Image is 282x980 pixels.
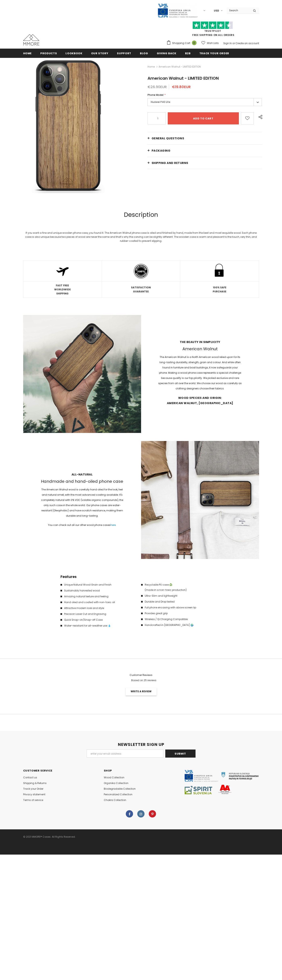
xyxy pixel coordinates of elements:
[166,40,199,46] a: Shopping Cart 0
[23,776,37,779] span: Contact us
[235,42,259,45] a: Create an account
[60,617,137,622] li: Quick Snap-on/Snap-off Case
[172,84,191,89] span: €19.80EUR
[60,611,137,617] li: Precision Laser Cut and Engraving
[192,41,197,45] span: 0
[133,264,149,279] img: Satisfaction Badge
[157,51,176,55] span: Giving back
[227,7,250,13] input: Search Site
[148,132,262,144] a: General Questions
[141,599,218,604] li: Durable and Drop tested
[104,776,124,779] span: Wood Collection
[40,49,57,58] a: Products
[104,798,126,802] span: Chakra Collection
[87,750,163,758] input: Email Address
[60,623,137,628] li: Water-resistant for all-weather use 💧
[131,286,151,289] strong: SATISFACTION
[60,574,137,579] h4: Features
[40,472,124,476] strong: All-natural
[213,286,226,289] strong: 100% SAFE
[141,593,218,598] li: Ultra-Slim and lightweight
[201,40,219,47] a: Wish Lists
[168,112,239,124] input: Add to cart
[54,288,71,291] strong: WORLDWIDE
[148,93,163,97] span: Phone Model
[157,9,198,12] a: Javni Razpis
[232,42,235,45] span: or
[104,793,132,796] span: Personalized Collection
[23,793,45,796] span: Privacy statement
[140,49,148,58] a: Blog
[211,262,228,280] img: Safe Pay Lock
[207,41,219,45] span: Wish Lists
[23,781,47,785] span: Shipping & Returns
[23,797,43,803] a: Terms of service
[199,51,229,55] span: Track your order
[131,679,156,682] span: Based on 25 reviews
[214,9,219,13] span: USD
[157,346,242,351] h3: American Walnut
[130,673,152,677] span: Customer Reviews
[60,582,137,587] li: Unique Natural Wood Grain and Finish
[104,797,126,803] a: Chakra Collection
[141,605,218,610] li: Full phone encasing with above screen lip
[185,51,191,55] span: B2B
[104,787,136,790] span: Biodegradable Collection
[104,792,132,797] a: Personalized Collection
[66,51,82,55] span: Lookbook
[23,834,138,840] div: © 2021 MMORE® Cases. All Rights Reserved.
[157,340,242,344] strong: The beauty in simplicity
[117,51,131,55] span: support
[23,792,45,797] a: Privacy statement
[40,522,124,528] p: You can check out all our other wood phone cases .
[157,49,176,58] a: Giving back
[148,145,262,157] a: PACKAGING
[204,29,221,33] a: Trustpilot
[124,210,158,219] span: Description
[56,292,69,295] strong: SHIPPING
[165,750,196,758] input: Submit
[104,775,124,780] a: Wood Collection
[118,742,164,747] span: NEWSLETTER SIGN UP
[166,23,259,37] span: FREE SHIPPING ON ALL ORDERS
[40,479,124,484] h3: Handmade and hand-oiled phone case
[152,136,184,140] span: General Questions
[141,617,218,622] li: Wireless / Qi Charging Compatible
[60,588,137,593] li: Sustainably harvested wood
[60,606,137,611] li: Attractive modern look and style
[184,770,259,794] img: Javni Razpis
[23,775,37,780] a: Contact us
[199,49,229,58] a: Track your order
[23,786,43,792] a: Track your Order
[60,600,137,605] li: Hand oiled and coated with non-toxic oil
[60,594,137,599] li: Amazing natural texture and feeling
[148,64,155,69] a: Home
[152,161,188,165] span: Shipping and returns
[141,441,259,559] img: Classy Flatlay of American Walnut Phone Case
[140,51,148,55] span: Blog
[126,687,157,695] a: Write a review
[213,290,226,293] strong: PURCHASE
[23,780,47,786] a: Shipping & Returns
[148,98,262,106] label: Huawei P40 Lite
[41,488,123,517] span: The American Walnut wood is carefully hand oiled for the look, feel and natural smell, with the m...
[23,51,32,55] span: Home
[148,157,262,169] a: Shipping and returns
[55,264,70,278] img: Mail Plane
[40,51,57,55] span: Products
[110,523,116,527] a: here
[104,769,112,773] span: SHOP
[152,149,171,153] span: PACKAGING
[117,49,131,58] a: support
[133,290,149,293] strong: GUARANTEE
[23,34,39,46] img: MMORE Cases
[23,315,141,433] img: iPhone 12 Pro American Walnut Phone Case in the woods
[23,231,259,243] div: If you want a fine and unique wooden phone case, you found it. The American Walnut phone case is ...
[193,21,233,29] img: Trust Pilot Stars
[148,75,219,81] span: American Walnut - LIMITED EDITION
[157,3,198,18] img: Javni Razpis
[141,582,218,593] li: Recyclable PU case ♻️ (made in a non-toxic production)
[23,787,43,790] span: Track your Order
[23,49,32,58] a: Home
[141,611,218,616] li: Provides great grip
